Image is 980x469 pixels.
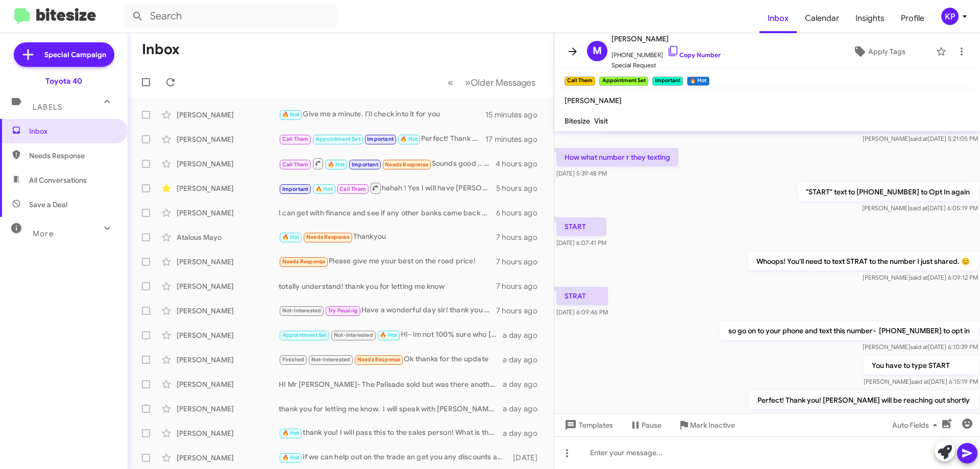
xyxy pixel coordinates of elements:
[124,4,338,29] input: Search
[594,116,608,126] span: Visit
[862,204,978,212] span: [PERSON_NAME] [DATE] 6:05:19 PM
[599,77,648,86] small: Appointment Set
[485,134,546,144] div: 17 minutes ago
[562,416,613,434] span: Templates
[611,33,721,45] span: [PERSON_NAME]
[177,355,279,365] div: [PERSON_NAME]
[177,183,279,193] div: [PERSON_NAME]
[496,208,546,218] div: 6 hours ago
[864,356,978,375] p: You have to type START
[29,200,67,210] span: Save a Deal
[471,77,535,88] span: Older Messages
[177,379,279,389] div: [PERSON_NAME]
[910,135,928,142] span: said at
[177,306,279,316] div: [PERSON_NAME]
[503,428,546,438] div: a day ago
[33,229,54,238] span: More
[933,8,969,25] button: KP
[279,133,485,145] div: Perfect! Thank you! [PERSON_NAME] will be reaching out shortly
[279,329,503,341] div: HI- Im not 100% sure who [PERSON_NAME] is- Do you have the right dealership? This is Ourisman Toy...
[279,404,503,414] div: thank you for letting me know. I will speak with [PERSON_NAME] and see if there is a way to find ...
[29,151,116,161] span: Needs Response
[687,77,709,86] small: 🔥 Hot
[565,116,590,126] span: Bitesize
[556,287,608,305] p: STRAT
[33,103,62,112] span: Labels
[177,134,279,144] div: [PERSON_NAME]
[282,186,309,192] span: Important
[868,42,905,61] span: Apply Tags
[385,161,428,168] span: Needs Response
[282,161,309,168] span: Call Them
[892,416,941,434] span: Auto Fields
[282,111,300,118] span: 🔥 Hot
[334,332,373,338] span: Not-Interested
[177,330,279,340] div: [PERSON_NAME]
[863,412,978,420] span: [PERSON_NAME] [DATE] 6:16:07 PM
[465,76,471,89] span: »
[177,159,279,169] div: [PERSON_NAME]
[448,76,453,89] span: «
[496,281,546,291] div: 7 hours ago
[311,356,351,363] span: Not-Interested
[279,256,496,267] div: Please give me your best on the road price!
[748,252,978,270] p: Whoops! You'll need to text STRAT to the number I just shared. 😊
[503,330,546,340] div: a day ago
[503,379,546,389] div: a day ago
[279,157,496,170] div: Sounds good .. Many thanks
[893,4,933,33] a: Profile
[367,136,394,142] span: Important
[282,454,300,461] span: 🔥 Hot
[503,355,546,365] div: a day ago
[797,4,847,33] a: Calendar
[44,50,106,60] span: Special Campaign
[282,307,322,314] span: Not-Interested
[611,45,721,60] span: [PHONE_NUMBER]
[282,234,300,240] span: 🔥 Hot
[177,453,279,463] div: [PERSON_NAME]
[565,96,622,105] span: [PERSON_NAME]
[14,42,114,67] a: Special Campaign
[556,308,608,316] span: [DATE] 6:09:46 PM
[459,72,542,93] button: Next
[279,379,503,389] div: HI Mr [PERSON_NAME]- The Palisade sold but was there another vehicle you would be interested in?
[759,4,797,33] a: Inbox
[911,378,929,385] span: said at
[910,343,928,351] span: said at
[496,159,546,169] div: 4 hours ago
[508,453,546,463] div: [DATE]
[29,175,87,185] span: All Conversations
[279,427,503,439] div: thank you! I will pass this to the sales person! What is their name?
[279,182,496,194] div: hahah ! Yes I will have [PERSON_NAME] call you
[565,77,595,86] small: Call Them
[282,136,309,142] span: Call Them
[352,161,378,168] span: Important
[496,257,546,267] div: 7 hours ago
[864,378,978,385] span: [PERSON_NAME] [DATE] 6:15:19 PM
[279,305,496,316] div: Have a wonderful day sir! thank you for your kind words.
[884,416,949,434] button: Auto Fields
[593,43,602,59] span: M
[306,234,350,240] span: Needs Response
[282,356,305,363] span: Finished
[328,307,358,314] span: Try Pausing
[177,208,279,218] div: [PERSON_NAME]
[556,239,606,246] span: [DATE] 6:07:41 PM
[282,332,327,338] span: Appointment Set
[29,126,116,136] span: Inbox
[496,183,546,193] div: 5 hours ago
[177,281,279,291] div: [PERSON_NAME]
[826,42,931,61] button: Apply Tags
[556,169,607,177] span: [DATE] 5:39:48 PM
[611,60,721,70] span: Special Request
[910,274,928,281] span: said at
[847,4,893,33] a: Insights
[621,416,670,434] button: Pause
[142,41,180,58] h1: Inbox
[442,72,459,93] button: Previous
[177,404,279,414] div: [PERSON_NAME]
[279,452,508,463] div: if we can help out on the trade an get you any discounts available you would be in a better position
[642,416,661,434] span: Pause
